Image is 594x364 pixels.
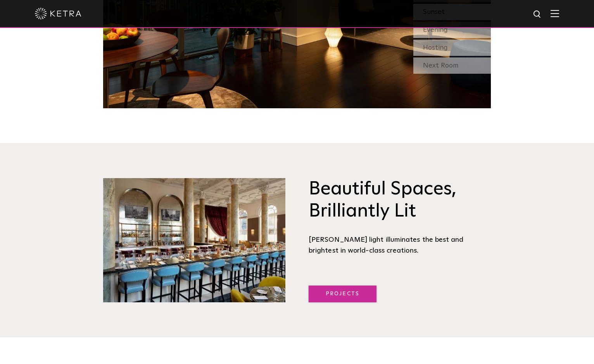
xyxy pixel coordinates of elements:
img: search icon [533,10,542,19]
span: Evening [423,26,448,33]
img: Brilliantly Lit@2x [103,178,285,302]
a: Projects [309,286,376,302]
div: [PERSON_NAME] light illuminates the best and brightest in world-class creations. [309,234,491,257]
img: ketra-logo-2019-white [35,8,81,19]
span: Hosting [423,44,448,51]
div: Next Room [413,57,491,74]
h3: Beautiful Spaces, Brilliantly Lit [309,178,491,223]
img: Hamburger%20Nav.svg [551,10,559,17]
